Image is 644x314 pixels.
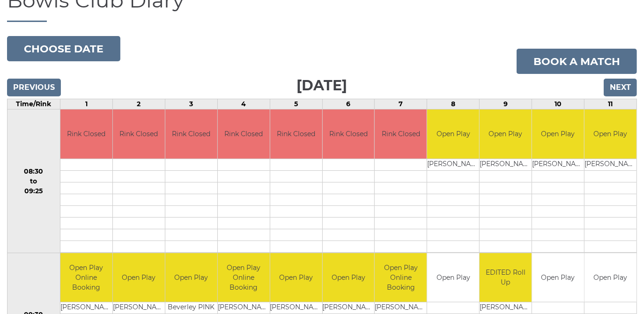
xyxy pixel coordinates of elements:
td: 5 [270,99,322,110]
td: Beverley PINK [165,302,217,314]
td: Open Play [585,253,637,302]
input: Previous [7,79,61,96]
td: [PERSON_NAME] [60,302,112,314]
td: Open Play Online Booking [60,253,112,302]
a: Book a match [517,49,637,74]
td: Rink Closed [165,110,217,159]
td: Open Play [585,110,637,159]
button: Choose date [7,36,120,61]
td: 3 [165,99,217,110]
td: [PERSON_NAME] [427,159,479,170]
td: Rink Closed [60,110,112,159]
td: 6 [322,99,375,110]
td: Rink Closed [375,110,427,159]
td: [PERSON_NAME] [270,302,322,314]
td: Open Play [165,253,217,302]
td: Rink Closed [323,110,375,159]
td: Open Play [427,253,479,302]
td: Open Play Online Booking [218,253,270,302]
td: 2 [112,99,165,110]
td: EDITED Roll Up [480,253,532,302]
td: Open Play [480,110,532,159]
td: 4 [217,99,270,110]
td: Open Play [427,110,479,159]
td: 08:30 to 09:25 [7,110,60,253]
td: 8 [427,99,480,110]
td: Open Play [532,253,584,302]
td: Open Play [323,253,375,302]
td: Rink Closed [113,110,165,159]
td: Rink Closed [218,110,270,159]
td: 7 [375,99,427,110]
td: 9 [480,99,532,110]
td: Time/Rink [7,99,60,110]
td: [PERSON_NAME] [323,302,375,314]
td: [PERSON_NAME] [113,302,165,314]
td: [PERSON_NAME] [532,159,584,170]
td: Open Play [270,253,322,302]
td: [PERSON_NAME] [480,302,532,314]
td: Open Play [113,253,165,302]
td: [PERSON_NAME] [585,159,637,170]
td: 11 [585,99,637,110]
td: 10 [532,99,585,110]
td: [PERSON_NAME] [218,302,270,314]
td: 1 [60,99,112,110]
td: Open Play [532,110,584,159]
td: [PERSON_NAME] [480,159,532,170]
td: [PERSON_NAME] [375,302,427,314]
td: Open Play Online Booking [375,253,427,302]
td: Rink Closed [270,110,322,159]
input: Next [604,79,637,96]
